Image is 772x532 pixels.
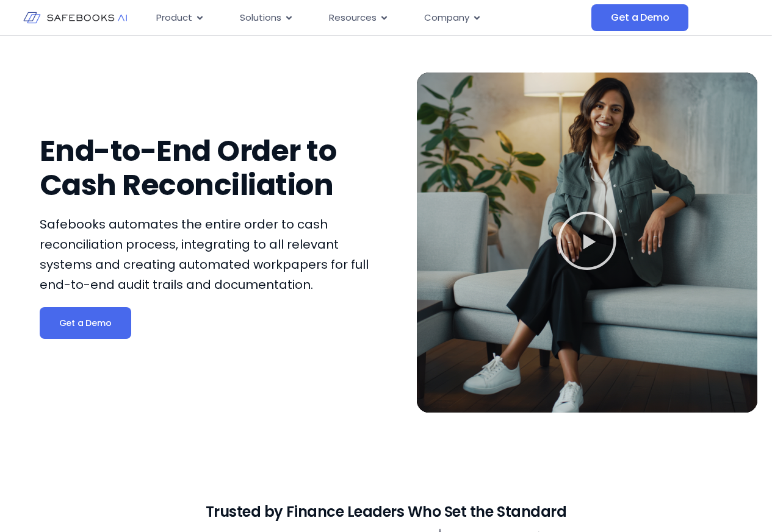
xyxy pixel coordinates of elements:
[146,6,591,30] div: Menu Toggle
[611,12,669,24] span: Get a Demo
[156,11,192,25] span: Product
[146,6,591,30] nav: Menu
[40,216,369,293] span: Safebooks automates the entire order to cash reconciliation process, integrating to all relevant ...
[591,4,688,31] a: Get a Demo
[424,11,469,25] span: Company
[329,11,377,25] span: Resources
[59,317,112,329] span: Get a Demo
[40,307,131,339] a: Get a Demo
[40,134,380,202] h1: End-to-End Order to Cash Reconciliation
[557,210,618,275] div: Play Video
[240,11,281,25] span: Solutions
[206,506,566,517] h2: Trusted by Finance Leaders Who Set the Standard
